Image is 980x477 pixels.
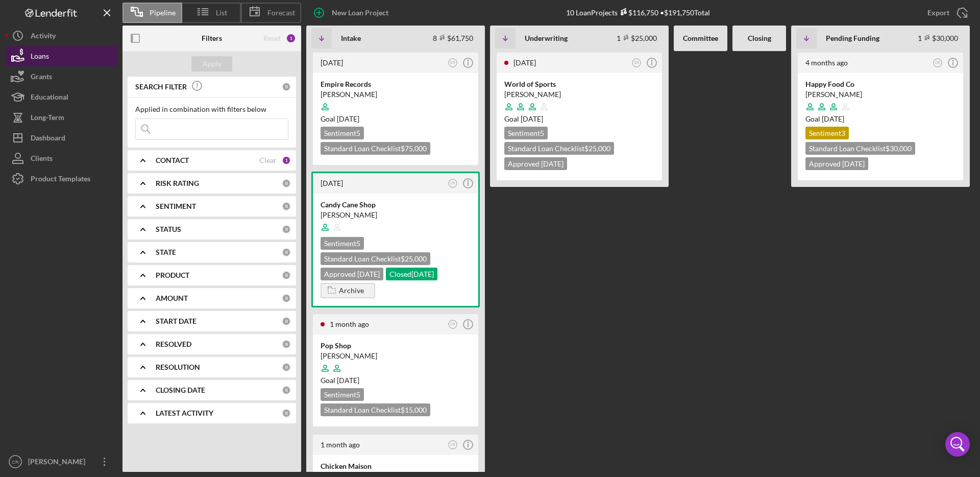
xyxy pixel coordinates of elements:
[321,283,375,298] button: Archive
[504,79,654,89] div: World of Sports
[504,157,567,170] div: Approved [DATE]
[446,438,460,452] button: CR
[31,87,68,110] div: Educational
[311,51,480,166] a: [DATE]CREmpire Records[PERSON_NAME]Goal [DATE]Sentiment5Standard Loan Checklist$75,000
[321,142,430,155] div: Standard Loan Checklist $75,000
[282,317,291,326] div: 0
[156,317,197,325] b: START DATE
[341,34,361,42] b: Intake
[282,225,291,234] div: 0
[321,461,471,471] div: Chicken Maison
[805,58,848,67] time: 2025-05-02 16:36
[386,268,437,280] div: Closed [DATE]
[321,79,471,89] div: Empire Records
[282,156,291,165] div: 1
[5,66,117,87] button: Grants
[321,376,359,385] span: Goal
[321,89,471,100] div: [PERSON_NAME]
[805,157,868,170] div: Approved [DATE]
[805,79,955,89] div: Happy Food Co
[330,320,369,328] time: 2025-07-25 23:25
[5,46,117,66] button: Loans
[282,202,291,211] div: 0
[748,34,771,42] b: Closing
[945,432,970,457] div: Open Intercom Messenger
[446,56,460,70] button: CR
[5,107,117,128] button: Long-Term
[337,376,359,385] time: 09/08/2025
[321,268,383,280] div: Approved [DATE]
[5,148,117,169] button: Clients
[267,9,295,17] span: Forecast
[135,83,187,91] b: SEARCH FILTER
[263,34,281,42] div: Reset
[12,459,19,465] text: CR
[31,46,49,69] div: Loans
[450,181,455,185] text: CR
[203,56,222,71] div: Apply
[332,3,388,23] div: New Loan Project
[321,179,343,187] time: 2025-08-12 18:47
[446,177,460,190] button: CR
[31,148,53,171] div: Clients
[202,34,222,42] b: Filters
[282,271,291,280] div: 0
[31,26,56,49] div: Activity
[156,248,176,256] b: STATE
[156,225,181,233] b: STATUS
[282,179,291,188] div: 0
[156,179,199,187] b: RISK RATING
[5,128,117,148] button: Dashboard
[433,34,473,42] div: 8 $61,750
[504,89,654,100] div: [PERSON_NAME]
[927,3,949,23] div: Export
[31,169,90,192] div: Product Templates
[31,107,64,130] div: Long-Term
[156,363,200,371] b: RESOLUTION
[156,202,196,210] b: SENTIMENT
[31,128,65,151] div: Dashboard
[135,105,288,113] div: Applied in combination with filters below
[321,252,430,265] div: Standard Loan Checklist $25,000
[286,33,296,43] div: 1
[321,388,364,401] div: Sentiment 5
[321,237,364,250] div: Sentiment 5
[191,56,232,71] button: Apply
[306,3,399,23] button: New Loan Project
[826,34,879,42] b: Pending Funding
[634,61,639,64] text: CR
[282,386,291,395] div: 0
[156,386,205,394] b: CLOSING DATE
[311,172,480,307] a: [DATE]CRCandy Cane Shop[PERSON_NAME]Sentiment5Standard Loan Checklist$25,000Approved [DATE]Closed...
[683,34,718,42] b: Committee
[796,51,965,182] a: 4 months agoCRHappy Food Co[PERSON_NAME]Goal [DATE]Sentiment3Standard Loan Checklist$30,000Approv...
[822,114,844,123] time: 05/15/2025
[150,9,176,17] span: Pipeline
[5,87,117,107] button: Educational
[311,313,480,428] a: 1 month agoCRPop Shop[PERSON_NAME]Goal [DATE]Sentiment5Standard Loan Checklist$15,000
[321,351,471,361] div: [PERSON_NAME]
[5,26,117,46] button: Activity
[917,3,975,23] button: Export
[156,340,191,348] b: RESOLVED
[321,114,359,123] span: Goal
[446,318,460,331] button: CR
[5,451,117,472] button: CR[PERSON_NAME]
[26,451,92,474] div: [PERSON_NAME]
[321,341,471,351] div: Pop Shop
[156,271,189,279] b: PRODUCT
[282,294,291,303] div: 0
[321,200,471,210] div: Candy Cane Shop
[504,142,614,155] div: Standard Loan Checklist $25,000
[282,248,291,257] div: 0
[156,156,189,164] b: CONTACT
[450,61,455,64] text: CR
[5,169,117,189] a: Product Templates
[805,142,915,155] div: Standard Loan Checklist $30,000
